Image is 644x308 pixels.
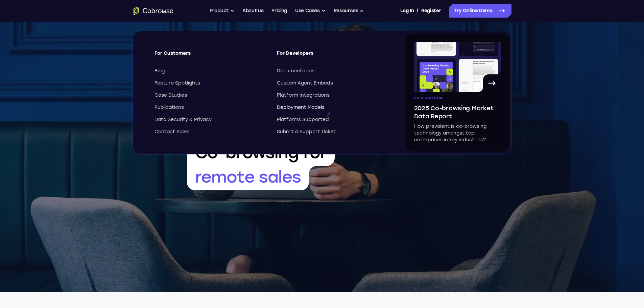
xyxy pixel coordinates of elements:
[414,96,444,100] span: Publications
[334,4,364,18] button: Resources
[414,42,501,92] img: A page from the browsing market ebook
[154,104,184,111] span: Publications
[416,7,419,15] span: /
[154,68,265,74] a: Blog
[154,128,189,135] span: Contact Sales
[154,116,265,123] a: Data Security & Privacy
[295,4,326,18] button: Use Cases
[277,128,387,135] a: Submit a Support Ticket
[277,92,330,99] span: Platform Integrations
[277,50,387,62] span: For Developers
[154,80,200,87] span: Feature Spotlights
[154,104,265,111] a: Publications
[154,128,265,135] a: Contact Sales
[414,123,501,143] p: How prevalent is co-browsing technology amongst top enterprises in key industries?
[277,128,336,135] span: Submit a Support Ticket
[277,104,387,111] a: Deployment Models
[242,4,263,18] a: About us
[210,4,235,18] button: Product
[133,7,173,15] a: Go to the home page
[154,80,265,87] a: Feature Spotlights
[400,4,414,18] a: Log In
[449,4,511,18] a: Try Online Demo
[154,116,212,123] span: Data Security & Privacy
[154,92,187,99] span: Case Studies
[277,92,387,99] a: Platform Integrations
[277,116,387,123] a: Platforms Supported
[277,68,387,74] a: Documentation
[421,4,441,18] a: Register
[277,80,333,87] span: Custom Agent Embeds
[277,116,329,123] span: Platforms Supported
[271,4,287,18] a: Pricing
[277,68,315,74] span: Documentation
[277,80,387,87] a: Custom Agent Embeds
[154,92,265,99] a: Case Studies
[154,50,265,62] span: For Customers
[187,166,309,190] span: remote sales
[277,104,325,111] span: Deployment Models
[414,104,501,120] span: 2025 Co-browsing Market Data Report
[154,68,165,74] span: Blog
